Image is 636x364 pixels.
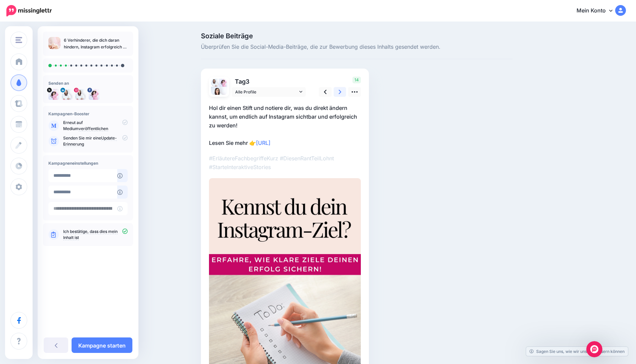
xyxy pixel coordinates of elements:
a: Alle Profile [232,87,306,97]
font: Kampagnen-Booster [48,111,89,116]
button: geh zurück [4,3,17,15]
font: Lesen Sie mehr 👉 [209,139,256,146]
img: jLEet-7c-77332.jpg [48,89,59,100]
font: Alle Profile [235,89,256,94]
font: Soziale Beiträge [201,32,253,40]
img: 242188144_1617179545154087_6197013731495091527_n-bsa134035.jpg [219,79,227,87]
font: Erneut auf Medium [63,120,83,131]
img: 242188144_1617179545154087_6197013731495091527_n-bsa134035.jpg [89,89,99,100]
div: Schließen [118,3,130,15]
a: Mein Konto [570,3,626,19]
font: 14 [354,77,359,82]
img: menu.png [15,37,22,43]
font: Hol dir einen Stift und notiere dir, was du direkt ändern kannst, um endlich auf Instagram sichtb... [209,105,357,129]
a: [URL] [256,139,270,146]
a: veröffentlichen [79,126,108,131]
font: Mein Konto [577,7,606,14]
button: Heim [105,3,118,15]
font: Tag [235,78,246,85]
button: Emoji-Auswahl [10,220,16,226]
font: Senden Sie mir eine [63,135,101,140]
img: 1756709712547-77276.png [62,89,73,100]
img: 1756709712547-77276.png [211,79,219,87]
textarea: Nachricht… [6,206,129,217]
font: 6 Verhinderer, die dich daran hindern, Instagram erfolgreich zu nutzen und wie du sie überwindest [64,38,128,63]
button: Senden Sie eine Nachricht… [115,217,126,228]
a: Ich bestätige, dass dies mein Inhalt ist [63,229,118,240]
font: Überprüfen Sie die Social-Media-Beiträge, die zur Bewerbung dieses Inhalts gesendet werden. [201,43,440,50]
iframe: Intercom-Live-Chat [586,341,602,357]
font: Stellen Sie uns Ihre Fragen oder teilen Sie uns Ihr Feedback mit. [32,25,102,37]
a: Sagen Sie uns, wie wir uns verbessern können [526,347,628,356]
font: Sagen Sie uns, wie wir uns verbessern können [536,349,625,354]
img: 541212711_18529970119008358_247987067518801023_n-bsa154916.jpg [75,89,86,100]
img: Missinglettr [6,5,52,16]
font: #ErläutereFachbegriffeKurz #DiesenRantTeilLohnt #StarteInteraktiveStories [209,155,334,170]
font: Missinglettr [33,6,65,11]
img: Profilbild für Justine [19,4,30,14]
font: 3 [246,78,249,85]
font: Kampagneneinstellungen [48,161,98,166]
img: 541212711_18529970119008358_247987067518801023_n-bsa154916.jpg [211,87,227,103]
font: Senden an [48,81,69,86]
img: 0e993fa77c39e87c61d4c926abd8c379_thumb.jpg [48,37,60,49]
